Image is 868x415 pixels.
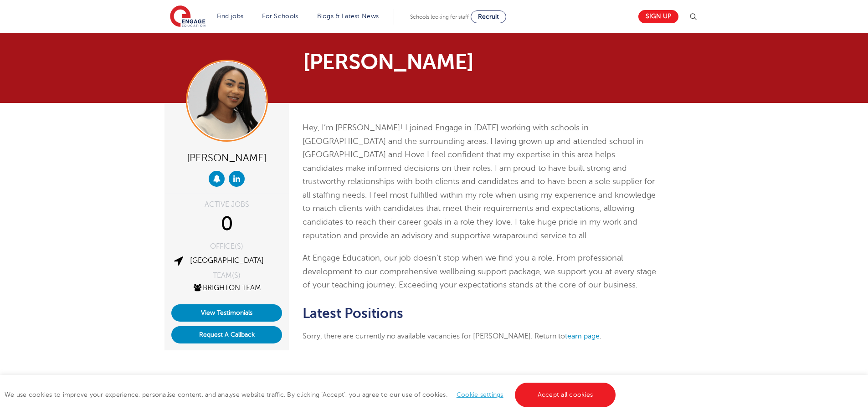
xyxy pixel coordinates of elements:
[217,13,244,20] a: Find jobs
[171,213,282,236] div: 0
[303,306,657,321] h2: Latest Positions
[171,201,282,208] div: ACTIVE JOBS
[171,272,282,279] div: TEAM(S)
[303,330,657,342] p: Sorry, there are currently no available vacancies for [PERSON_NAME]. Return to .
[171,304,282,322] a: View Testimonials
[171,149,282,166] div: [PERSON_NAME]
[171,243,282,250] div: OFFICE(S)
[262,13,298,20] a: For Schools
[303,123,656,240] span: Hey, I’m [PERSON_NAME]! I joined Engage in [DATE] working with schools in [GEOGRAPHIC_DATA] and t...
[478,13,499,20] span: Recruit
[5,391,618,398] span: We use cookies to improve your experience, personalise content, and analyse website traffic. By c...
[565,332,600,340] a: team page
[190,256,264,265] a: [GEOGRAPHIC_DATA]
[410,14,469,20] span: Schools looking for staff
[471,10,506,23] a: Recruit
[457,391,503,398] a: Cookie settings
[317,13,379,20] a: Blogs & Latest News
[192,284,261,292] a: Brighton Team
[171,326,282,343] button: Request A Callback
[170,5,205,28] img: Engage Education
[303,51,519,73] h1: [PERSON_NAME]
[303,253,656,289] span: At Engage Education, our job doesn’t stop when we find you a role. From professional development ...
[515,383,616,407] a: Accept all cookies
[638,10,678,23] a: Sign up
